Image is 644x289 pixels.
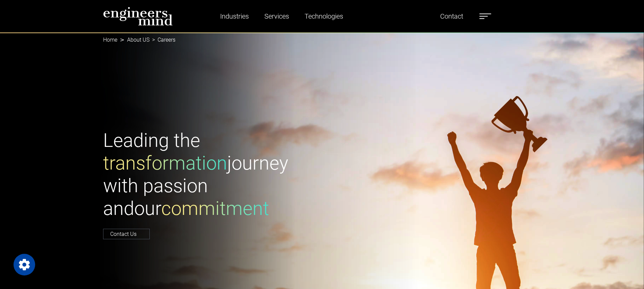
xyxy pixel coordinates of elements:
a: Contact Us [103,229,150,239]
h1: Leading the journey with passion and our [103,129,318,220]
a: Home [103,37,117,43]
a: Technologies [302,8,346,24]
span: commitment [161,197,269,220]
a: Services [262,8,292,24]
nav: breadcrumb [103,32,541,47]
a: About US [127,37,149,43]
img: logo [103,7,173,26]
li: Careers [149,36,175,44]
a: Industries [217,8,252,24]
span: transformation [103,152,227,174]
a: Contact [437,8,466,24]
